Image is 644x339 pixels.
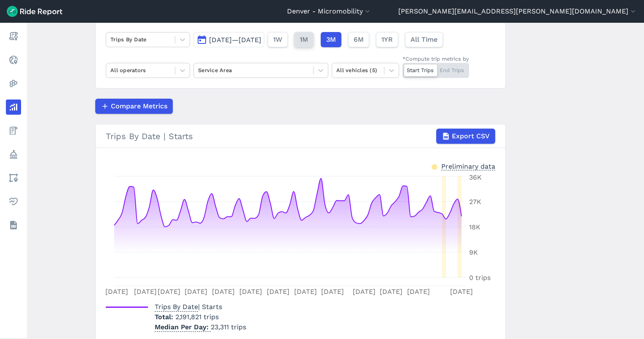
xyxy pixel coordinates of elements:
[155,320,211,332] span: Median Per Day
[407,288,430,296] tspan: [DATE]
[321,32,341,47] button: 3M
[95,99,173,114] button: Compare Metrics
[268,32,288,47] button: 1W
[106,129,495,144] div: Trips By Date | Starts
[380,288,402,296] tspan: [DATE]
[287,6,372,16] button: Denver - Micromobility
[155,303,222,311] span: | Starts
[348,32,369,47] button: 6M
[6,52,21,67] a: Realtime
[185,288,207,296] tspan: [DATE]
[321,288,344,296] tspan: [DATE]
[175,313,219,321] span: 2,191,821 trips
[353,288,376,296] tspan: [DATE]
[405,32,443,47] button: All Time
[436,129,495,144] button: Export CSV
[6,147,21,162] a: Policy
[469,223,480,231] tspan: 18K
[300,35,308,45] span: 1M
[402,55,469,63] div: *Compute trip metrics by
[6,76,21,91] a: Heatmaps
[155,322,246,332] p: 23,311 trips
[273,35,282,45] span: 1W
[469,274,491,282] tspan: 0 trips
[6,194,21,209] a: Health
[212,288,235,296] tspan: [DATE]
[6,100,21,115] a: Analyze
[6,123,21,138] a: Fees
[6,29,21,44] a: Report
[326,35,336,45] span: 3M
[155,300,198,312] span: Trips By Date
[452,131,490,141] span: Export CSV
[134,288,157,296] tspan: [DATE]
[209,36,261,44] span: [DATE]—[DATE]
[294,32,314,47] button: 1M
[6,218,21,233] a: Datasets
[398,6,637,16] button: [PERSON_NAME][EMAIL_ADDRESS][PERSON_NAME][DOMAIN_NAME]
[354,35,364,45] span: 6M
[6,170,21,186] a: Areas
[381,35,393,45] span: 1YR
[469,198,481,206] tspan: 27K
[7,6,62,17] img: Ride Report
[239,288,262,296] tspan: [DATE]
[111,101,167,111] span: Compare Metrics
[450,288,473,296] tspan: [DATE]
[376,32,398,47] button: 1YR
[105,288,128,296] tspan: [DATE]
[469,173,482,181] tspan: 36K
[193,32,264,47] button: [DATE]—[DATE]
[441,161,495,170] div: Preliminary data
[158,288,180,296] tspan: [DATE]
[267,288,290,296] tspan: [DATE]
[411,35,437,45] span: All Time
[294,288,317,296] tspan: [DATE]
[469,248,478,256] tspan: 9K
[155,313,175,321] span: Total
